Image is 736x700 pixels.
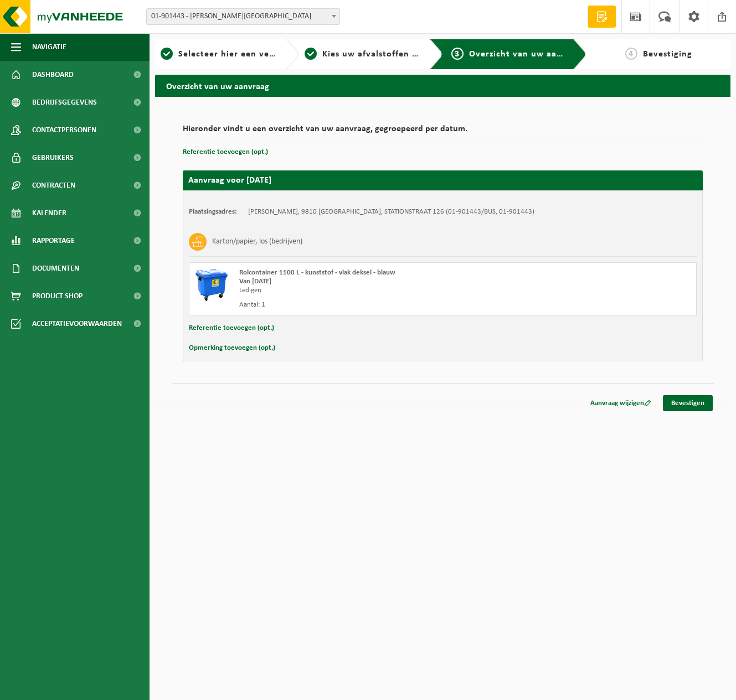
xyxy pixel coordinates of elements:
span: 01-901443 - VERTRIEST BERT DRUKKERIJ - NAZARETH [147,9,339,24]
span: Rapportage [32,227,75,255]
a: Bevestigen [663,395,713,411]
span: Rolcontainer 1100 L - kunststof - vlak deksel - blauw [239,269,395,276]
a: Aanvraag wijzigen [582,395,660,411]
span: 4 [625,48,637,60]
a: 1Selecteer hier een vestiging [161,48,277,61]
td: [PERSON_NAME], 9810 [GEOGRAPHIC_DATA], STATIONSTRAAT 126 (01-901443/BUS, 01-901443) [248,208,534,216]
span: Selecteer hier een vestiging [178,50,298,59]
span: Contracten [32,172,75,199]
strong: Aanvraag voor [DATE] [188,176,271,185]
span: Gebruikers [32,144,74,172]
h2: Hieronder vindt u een overzicht van uw aanvraag, gegroepeerd per datum. [183,125,703,139]
h3: Karton/papier, los (bedrijven) [212,233,302,251]
button: Opmerking toevoegen (opt.) [189,341,275,355]
span: Documenten [32,255,79,282]
span: Bedrijfsgegevens [32,89,97,116]
h2: Overzicht van uw aanvraag [155,75,730,96]
span: Contactpersonen [32,116,96,144]
div: Ledigen [239,286,487,295]
span: Acceptatievoorwaarden [32,310,122,338]
span: Overzicht van uw aanvraag [469,50,586,59]
span: Bevestiging [643,50,692,59]
span: Kies uw afvalstoffen en recipiënten [322,50,475,59]
button: Referentie toevoegen (opt.) [183,145,268,159]
img: WB-1100-HPE-BE-01.png [195,268,228,302]
strong: Van [DATE] [239,278,271,285]
div: Aantal: 1 [239,300,487,309]
span: Kalender [32,199,66,227]
a: 2Kies uw afvalstoffen en recipiënten [305,48,421,61]
span: 2 [305,48,317,60]
span: 1 [161,48,173,60]
strong: Plaatsingsadres: [189,208,237,215]
span: Dashboard [32,61,74,89]
span: Product Shop [32,282,83,310]
span: Navigatie [32,33,66,61]
button: Referentie toevoegen (opt.) [189,321,274,335]
span: 3 [451,48,464,60]
span: 01-901443 - VERTRIEST BERT DRUKKERIJ - NAZARETH [146,8,340,25]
